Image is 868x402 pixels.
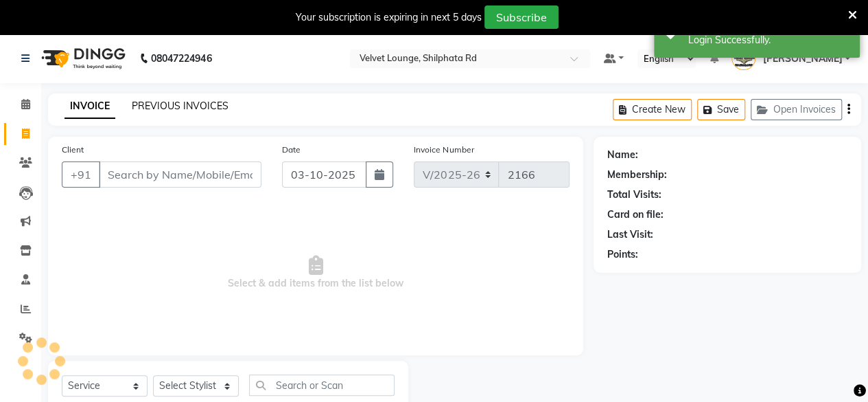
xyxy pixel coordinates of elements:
input: Search by Name/Mobile/Email/Code [99,161,261,188]
button: Create New [613,99,692,120]
button: +91 [62,161,100,188]
span: Select & add items from the list below [62,204,570,342]
a: PREVIOUS INVOICES [132,100,228,112]
div: Card on file: [607,208,664,222]
label: Client [62,144,84,156]
div: Membership: [607,168,667,182]
img: pradnya [731,46,755,70]
button: Open Invoices [751,99,842,120]
b: 08047224946 [151,39,211,78]
img: logo [35,39,129,78]
div: Your subscription is expiring in next 5 days [296,10,482,25]
button: Subscribe [484,5,559,29]
span: [PERSON_NAME] [762,52,842,66]
input: Search or Scan [249,375,395,396]
div: Last Visit: [607,227,653,242]
div: Login Successfully. [688,33,849,47]
a: INVOICE [64,94,115,119]
label: Invoice Number [414,144,473,156]
button: Save [697,99,745,120]
div: Points: [607,247,638,262]
div: Name: [607,148,638,162]
div: Total Visits: [607,188,661,202]
label: Date [282,144,301,156]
